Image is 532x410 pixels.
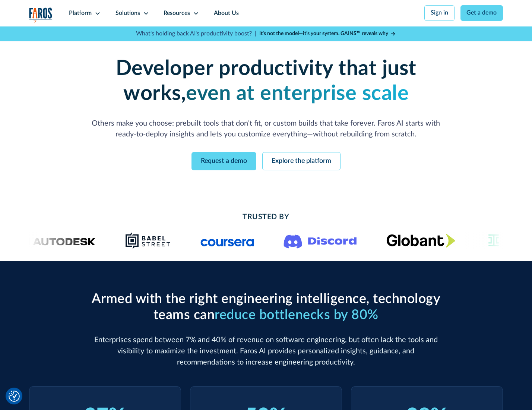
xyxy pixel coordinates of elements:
a: Sign in [424,5,455,21]
img: Logo of the online learning platform Coursera. [200,235,254,247]
p: What's holding back AI's productivity boost? | [136,29,256,38]
a: It’s not the model—it’s your system. GAINS™ reveals why [259,30,396,38]
button: Cookie Settings [9,391,20,402]
a: Request a demo [191,152,256,170]
div: Resources [164,9,190,18]
p: Others make you choose: prebuilt tools that don't fit, or custom builds that take forever. Faros ... [88,118,444,141]
img: Babel Street logo png [125,232,171,250]
img: Logo of the analytics and reporting company Faros. [29,7,53,23]
strong: Developer productivity that just works, [116,58,417,104]
h2: Armed with the right engineering intelligence, technology teams can [88,291,444,323]
img: Logo of the design software company Autodesk. [19,236,96,246]
img: Globant's logo [386,234,455,247]
a: home [29,7,53,23]
strong: even at enterprise scale [186,83,409,104]
div: Solutions [115,9,140,18]
span: reduce bottlenecks by 80% [215,308,379,322]
div: Platform [69,9,92,18]
h2: Trusted By [88,212,444,223]
strong: It’s not the model—it’s your system. GAINS™ reveals why [259,31,388,36]
a: Get a demo [460,5,503,21]
img: Revisit consent button [9,391,20,402]
img: Logo of the communication platform Discord. [284,233,357,249]
p: Enterprises spend between 7% and 40% of revenue on software engineering, but often lack the tools... [88,335,444,368]
a: Explore the platform [262,152,341,170]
